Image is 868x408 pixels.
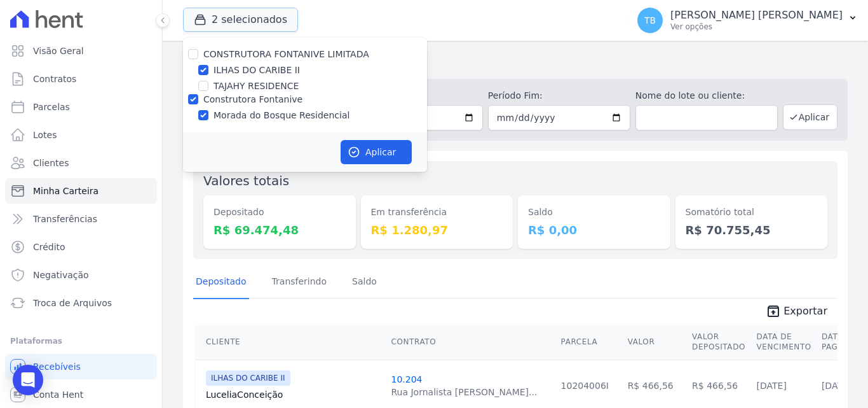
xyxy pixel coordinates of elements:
span: Lotes [33,129,57,141]
a: 10204006I [561,381,609,391]
dd: R$ 0,00 [528,222,660,239]
span: Troca de Arquivos [33,297,112,309]
span: Recebíveis [33,360,81,373]
span: ILHAS DO CARIBE II [206,370,290,386]
a: Transferências [5,206,157,232]
label: Construtora Fontanive [203,94,302,104]
span: Visão Geral [33,45,84,57]
label: Período Fim: [488,89,630,102]
a: Clientes [5,150,157,176]
span: Conta Hent [33,388,83,401]
label: Morada do Bosque Residencial [214,109,349,122]
dd: R$ 70.755,45 [686,222,818,239]
dd: R$ 69.474,48 [214,222,346,239]
a: Troca de Arquivos [5,290,157,316]
a: Crédito [5,234,157,260]
h2: Minha Carteira [183,51,848,74]
label: Valores totais [203,173,289,188]
th: Contrato [386,324,555,360]
a: unarchive Exportar [756,304,837,321]
a: Lotes [5,122,157,148]
div: Plataformas [10,334,152,349]
a: LuceliaConceição [206,388,381,401]
dt: Depositado [214,206,346,219]
label: CONSTRUTORA FONTANIVE LIMITADA [203,49,369,59]
span: Negativação [33,269,89,281]
label: ILHAS DO CARIBE II [214,64,300,77]
span: Minha Carteira [33,185,98,197]
p: [PERSON_NAME] [PERSON_NAME] [670,9,843,22]
a: Depositado [193,266,249,299]
label: TAJAHY RESIDENCE [214,80,299,93]
a: Parcelas [5,94,157,120]
th: Cliente [196,324,386,360]
span: Parcelas [33,101,70,113]
span: TB [644,16,656,25]
a: [DATE] [757,381,787,391]
span: Contratos [33,73,76,85]
a: [DATE] [822,381,851,391]
button: Aplicar [783,104,837,130]
a: Negativação [5,262,157,288]
th: Valor Depositado [687,324,751,360]
i: unarchive [766,304,781,319]
dt: Saldo [528,206,660,219]
th: Valor [623,324,687,360]
a: Visão Geral [5,38,157,64]
a: Saldo [349,266,379,299]
div: Rua Jornalista [PERSON_NAME]... [391,386,537,398]
button: Aplicar [341,140,412,164]
dt: Em transferência [371,206,503,219]
th: Parcela [556,324,623,360]
dt: Somatório total [686,206,818,219]
label: Nome do lote ou cliente: [635,89,778,102]
button: TB [PERSON_NAME] [PERSON_NAME] Ver opções [627,3,868,38]
span: Crédito [33,241,65,253]
span: Transferências [33,213,97,225]
span: Exportar [783,304,827,319]
span: Clientes [33,157,69,169]
button: 2 selecionados [183,8,298,32]
dd: R$ 1.280,97 [371,222,503,239]
p: Ver opções [670,22,843,32]
div: Open Intercom Messenger [13,365,43,395]
a: Conta Hent [5,382,157,407]
a: Minha Carteira [5,178,157,204]
a: Contratos [5,66,157,92]
th: Data de Vencimento [752,324,817,360]
a: 10.204 [391,374,422,384]
a: Transferindo [269,266,330,299]
a: Recebíveis [5,354,157,379]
